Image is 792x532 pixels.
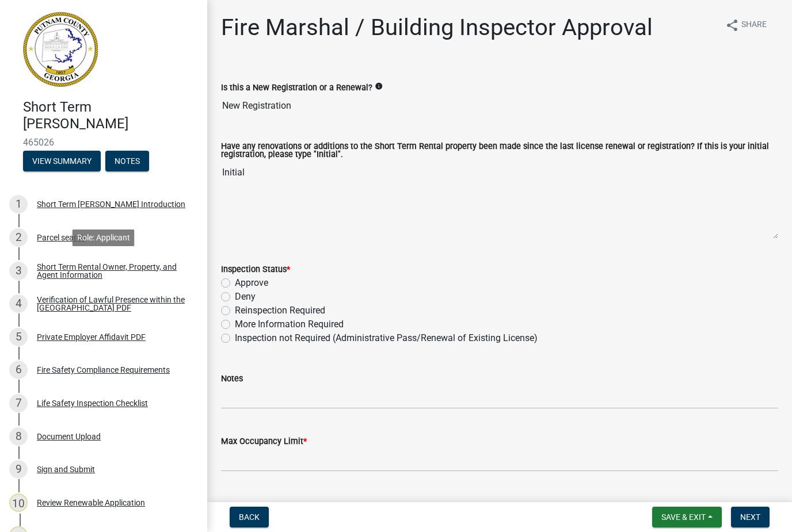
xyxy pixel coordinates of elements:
[235,304,325,317] label: Reinspection Required
[37,499,145,507] div: Review Renewable Application
[9,394,28,412] div: 7
[23,151,101,171] button: View Summary
[235,276,268,290] label: Approve
[23,157,101,166] wm-modal-confirm: Summary
[37,200,185,208] div: Short Term [PERSON_NAME] Introduction
[221,375,243,383] label: Notes
[23,99,198,132] h4: Short Term [PERSON_NAME]
[230,507,269,527] button: Back
[105,157,149,166] wm-modal-confirm: Notes
[235,317,344,331] label: More Information Required
[221,438,307,446] label: Max Occupancy Limit
[9,427,28,446] div: 8
[37,465,95,473] div: Sign and Submit
[221,84,372,92] label: Is this a New Registration or a Renewal?
[73,229,135,246] div: Role: Applicant
[23,137,184,148] span: 465026
[37,399,148,407] div: Life Safety Inspection Checklist
[221,161,778,239] textarea: Initial
[9,262,28,280] div: 3
[235,290,256,304] label: Deny
[9,228,28,247] div: 2
[221,143,778,159] label: Have any renovations or additions to the Short Term Rental property been made since the last lice...
[652,507,722,527] button: Save & Exit
[716,14,776,36] button: shareShare
[37,433,101,441] div: Document Upload
[37,366,170,374] div: Fire Safety Compliance Requirements
[731,507,770,527] button: Next
[9,294,28,313] div: 4
[221,266,290,274] label: Inspection Status
[37,333,146,341] div: Private Employer Affidavit PDF
[23,12,98,87] img: Putnam County, Georgia
[37,263,189,279] div: Short Term Rental Owner, Property, and Agent Information
[661,512,706,522] span: Save & Exit
[37,234,85,242] div: Parcel search
[9,195,28,213] div: 1
[235,331,538,345] label: Inspection not Required (Administrative Pass/Renewal of Existing License)
[9,460,28,479] div: 9
[725,18,739,32] i: share
[239,512,260,522] span: Back
[740,512,760,522] span: Next
[9,361,28,379] div: 6
[9,328,28,346] div: 5
[375,82,383,90] i: info
[9,493,28,512] div: 10
[37,296,189,312] div: Verification of Lawful Presence within the [GEOGRAPHIC_DATA] PDF
[221,14,653,41] h1: Fire Marshal / Building Inspector Approval
[741,18,767,32] span: Share
[105,151,149,171] button: Notes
